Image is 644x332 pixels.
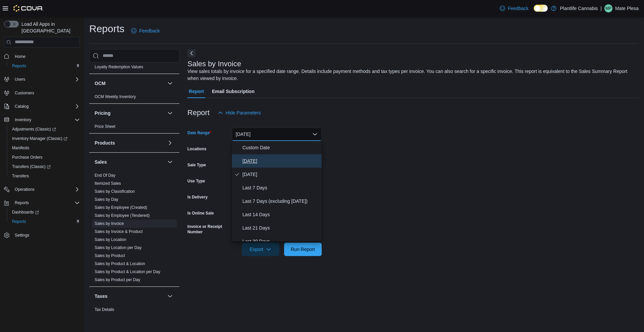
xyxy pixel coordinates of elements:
[95,307,114,312] span: Tax Details
[534,5,548,12] input: Dark Mode
[166,158,174,166] button: Sales
[15,77,25,82] span: Users
[12,173,29,179] span: Transfers
[9,125,80,133] span: Adjustments (Classic)
[9,62,29,70] a: Reports
[187,109,210,117] h3: Report
[12,75,28,83] button: Users
[508,5,528,12] span: Feedback
[95,277,140,282] a: Sales by Product per Day
[12,89,37,97] a: Customers
[243,184,319,192] span: Last 7 Days
[12,102,31,110] button: Catalog
[1,88,83,98] button: Customers
[95,197,118,202] a: Sales by Day
[9,208,80,216] span: Dashboards
[243,211,319,219] span: Last 14 Days
[95,189,135,194] span: Sales by Classification
[95,110,110,116] h3: Pricing
[12,219,26,224] span: Reports
[9,172,32,180] a: Transfers
[187,60,241,68] h3: Sales by Invoice
[128,24,162,37] a: Feedback
[95,124,115,129] a: Price Sheet
[243,237,319,245] span: Last 30 Days
[15,200,29,205] span: Reports
[9,62,80,70] span: Reports
[12,116,80,124] span: Inventory
[95,253,125,258] a: Sales by Product
[95,237,126,242] a: Sales by Location
[604,4,612,12] div: Mate Plesa
[13,5,43,12] img: Cova
[89,22,124,35] h1: Reports
[95,213,150,218] a: Sales by Employee (Tendered)
[12,199,32,207] button: Reports
[9,218,29,226] a: Reports
[600,4,602,12] p: |
[89,171,179,286] div: Sales
[15,90,34,96] span: Customers
[243,157,319,165] span: [DATE]
[15,117,31,122] span: Inventory
[9,135,70,143] a: Inventory Manager (Classic)
[1,52,83,61] button: Home
[1,185,83,194] button: Operations
[95,140,115,146] h3: Products
[95,229,143,234] span: Sales by Invoice & Product
[7,143,83,153] button: Manifests
[95,221,124,226] a: Sales by Invoice
[89,93,179,103] div: OCM
[187,130,211,136] label: Date Range
[95,110,165,116] button: Pricing
[95,80,165,87] button: OCM
[95,181,121,186] a: Itemized Sales
[7,217,83,226] button: Reports
[95,64,143,70] span: Loyalty Redemption Values
[243,224,319,232] span: Last 21 Days
[242,243,279,256] button: Export
[7,207,83,217] a: Dashboards
[12,52,80,61] span: Home
[95,205,147,210] a: Sales by Employee (Created)
[95,269,160,274] span: Sales by Product & Location per Day
[187,49,196,57] button: Next
[15,233,29,238] span: Settings
[9,135,80,143] span: Inventory Manager (Classic)
[1,102,83,111] button: Catalog
[15,54,25,59] span: Home
[12,75,80,83] span: Users
[95,140,165,146] button: Products
[9,163,80,171] span: Transfers (Classic)
[187,211,214,216] label: Is Online Sale
[212,85,255,98] span: Email Subscription
[246,243,275,256] span: Export
[95,80,106,87] h3: OCM
[12,89,80,97] span: Customers
[7,61,83,71] button: Reports
[95,159,165,165] button: Sales
[9,218,80,226] span: Reports
[9,153,80,161] span: Purchase Orders
[1,75,83,84] button: Users
[15,187,35,192] span: Operations
[243,197,319,205] span: Last 7 Days (excluding [DATE])
[187,224,229,235] label: Invoice or Receipt Number
[95,65,143,69] a: Loyalty Redemption Values
[95,245,142,250] span: Sales by Location per Day
[187,194,208,200] label: Is Delivery
[187,68,635,82] div: View sales totals by invoice for a specified date range. Details include payment methods and tax ...
[232,128,322,141] button: [DATE]
[187,178,205,184] label: Use Type
[89,306,179,324] div: Taxes
[12,210,39,215] span: Dashboards
[89,55,179,74] div: Loyalty
[95,94,136,99] span: OCM Weekly Inventory
[12,53,28,61] a: Home
[9,144,32,152] a: Manifests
